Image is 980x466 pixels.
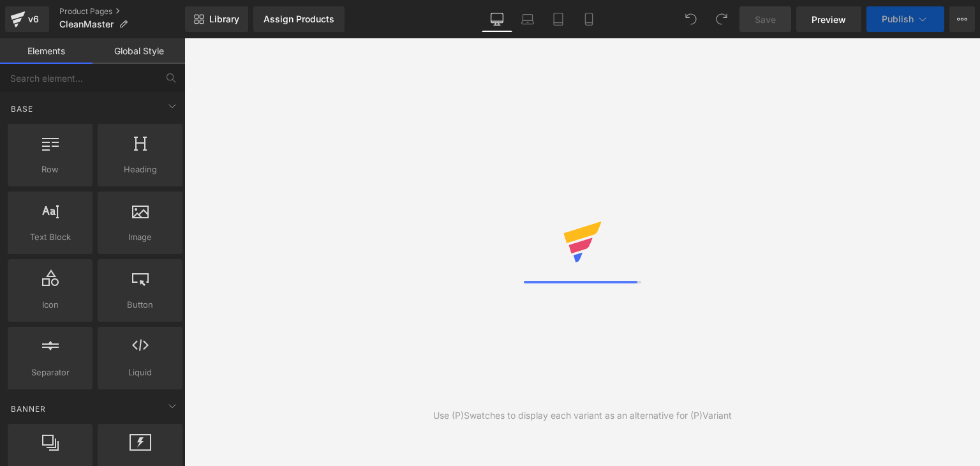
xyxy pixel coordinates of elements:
div: v6 [26,11,41,27]
span: CleanMaster [59,19,114,29]
span: Icon [11,298,89,312]
span: Separator [11,366,89,379]
a: Global Style [93,38,185,64]
div: Assign Products [264,14,334,24]
div: Use (P)Swatches to display each variant as an alternative for (P)Variant [433,409,732,423]
span: Image [101,230,179,244]
span: Banner [10,403,47,415]
a: New Library [185,6,248,32]
span: Heading [101,163,179,176]
span: Liquid [101,366,179,379]
span: Button [101,298,179,312]
button: Publish [866,6,944,32]
a: Desktop [482,6,512,32]
a: Laptop [512,6,543,32]
button: Redo [709,6,734,32]
span: Text Block [11,230,89,244]
button: Undo [678,6,704,32]
span: Base [10,103,34,115]
span: Library [209,13,239,25]
span: Save [755,13,776,26]
a: v6 [5,6,49,32]
a: Preview [796,6,861,32]
span: Row [11,163,89,176]
a: Product Pages [59,6,185,17]
button: More [949,6,975,32]
a: Tablet [543,6,574,32]
a: Mobile [574,6,604,32]
span: Preview [812,13,846,26]
span: Publish [882,14,914,24]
